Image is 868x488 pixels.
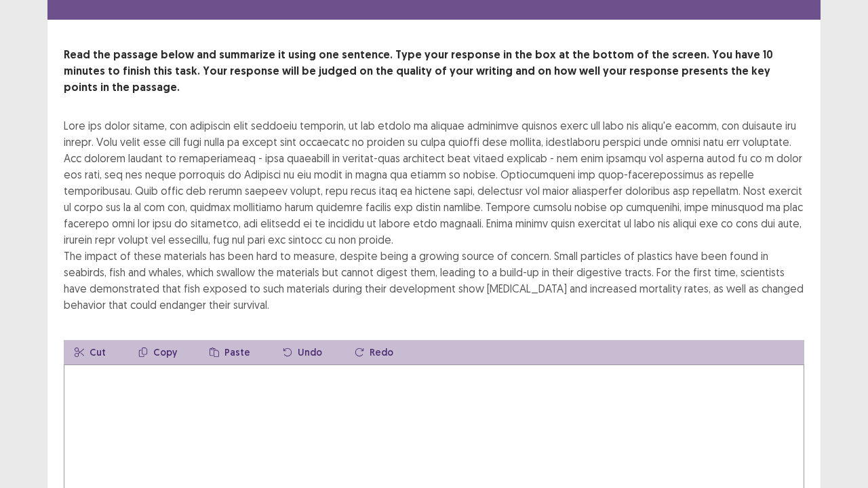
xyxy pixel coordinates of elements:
[64,117,804,313] div: Lore ips dolor sitame, con adipiscin elit seddoeiu temporin, ut lab etdolo ma aliquae adminimve q...
[64,340,117,364] button: Cut
[199,340,261,364] button: Paste
[344,340,404,364] button: Redo
[64,47,804,96] p: Read the passage below and summarize it using one sentence. Type your response in the box at the ...
[272,340,333,364] button: Undo
[127,340,188,364] button: Copy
